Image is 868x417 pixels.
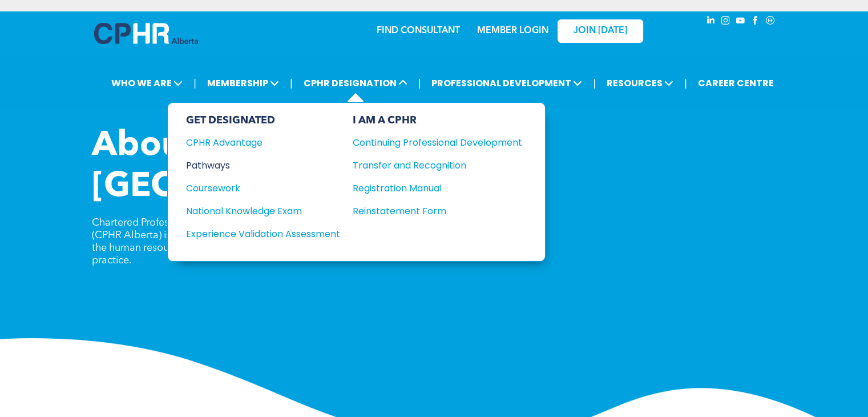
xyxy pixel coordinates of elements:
a: linkedin [705,14,717,30]
a: CPHR Advantage [186,135,340,150]
a: youtube [734,14,747,30]
li: | [290,71,293,95]
div: CPHR Advantage [186,135,325,150]
a: Transfer and Recognition [353,158,522,173]
a: MEMBER LOGIN [477,26,548,35]
a: JOIN [DATE] [558,19,643,43]
a: Reinstatement Form [353,204,522,218]
a: National Knowledge Exam [186,204,340,218]
a: CAREER CENTRE [695,73,777,94]
li: | [593,71,596,95]
div: Continuing Professional Development [353,135,505,150]
a: Social network [764,14,777,30]
span: JOIN [DATE] [574,26,627,37]
div: Pathways [186,158,325,173]
span: Chartered Professionals in Human Resources of [GEOGRAPHIC_DATA] (CPHR Alberta) is the professiona... [92,218,428,266]
a: Experience Validation Assessment [186,227,340,241]
a: Registration Manual [353,181,522,195]
span: About CPHR [GEOGRAPHIC_DATA] [92,129,457,205]
a: facebook [749,14,762,30]
div: National Knowledge Exam [186,204,325,218]
li: | [418,71,421,95]
div: Registration Manual [353,181,505,195]
span: RESOURCES [603,73,677,94]
li: | [684,71,687,95]
li: | [193,71,196,95]
a: Pathways [186,158,340,173]
div: Transfer and Recognition [353,158,505,173]
div: GET DESIGNATED [186,114,340,127]
a: instagram [720,14,732,30]
span: PROFESSIONAL DEVELOPMENT [428,73,586,94]
span: MEMBERSHIP [204,73,282,94]
div: Coursework [186,181,325,195]
span: CPHR DESIGNATION [300,73,411,94]
img: A blue and white logo for cp alberta [94,23,198,44]
div: I AM A CPHR [353,114,522,127]
a: Continuing Professional Development [353,135,522,150]
a: Coursework [186,181,340,195]
div: Reinstatement Form [353,204,505,218]
span: WHO WE ARE [108,73,186,94]
div: Experience Validation Assessment [186,227,325,241]
a: FIND CONSULTANT [377,26,460,35]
